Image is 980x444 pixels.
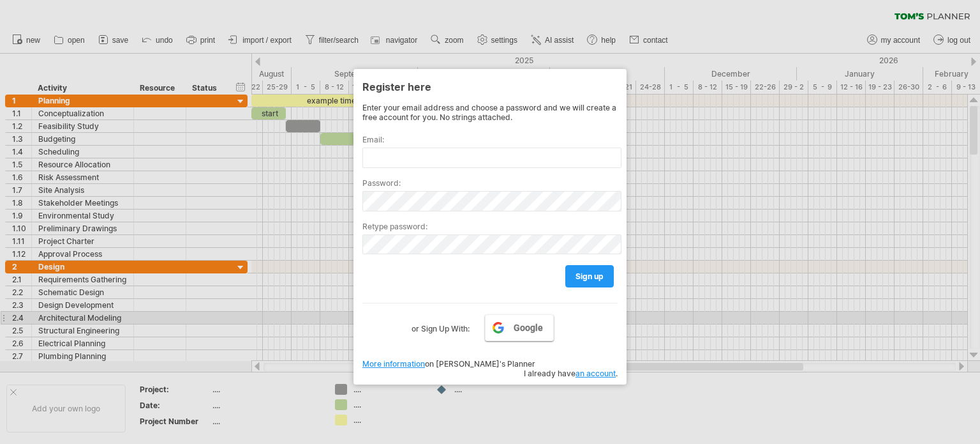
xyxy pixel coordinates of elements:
[362,135,618,144] label: Email:
[362,222,618,231] label: Retype password:
[514,323,543,333] span: Google
[524,369,618,378] span: I already have .
[362,359,425,369] a: More information
[362,178,618,188] label: Password:
[485,314,554,341] a: Google
[362,103,618,122] div: Enter your email address and choose a password and we will create a free account for you. No stri...
[362,359,535,369] span: on [PERSON_NAME]'s Planner
[565,265,614,287] a: sign up
[575,272,604,281] span: sign up
[362,75,618,98] div: Register here
[575,369,616,378] a: an account
[412,314,470,336] label: or Sign Up With:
